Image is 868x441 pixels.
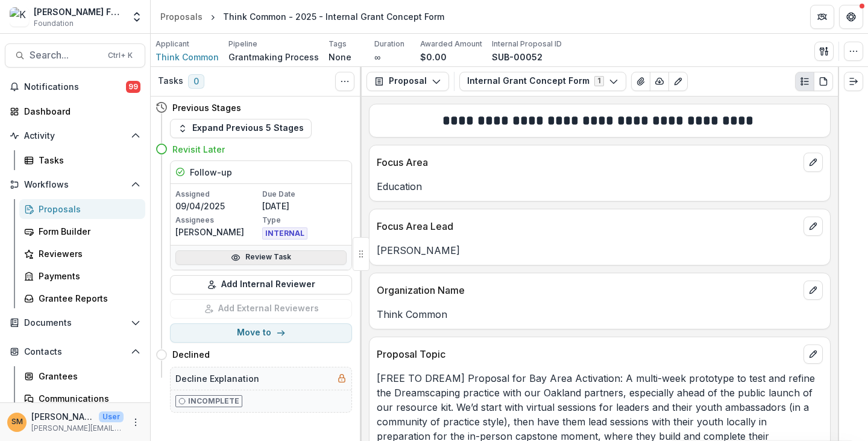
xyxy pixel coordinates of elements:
a: Grantee Reports [19,288,145,308]
button: Partners [810,5,834,29]
a: Review Task [175,250,347,265]
a: Dashboard [5,101,145,121]
button: View Attached Files [631,72,650,91]
p: [PERSON_NAME][EMAIL_ADDRESS][PERSON_NAME][DOMAIN_NAME] [31,423,124,434]
button: Internal Grant Concept Form1 [459,72,626,91]
span: Search... [30,49,101,61]
span: Activity [24,131,126,141]
button: Expand right [844,72,863,91]
h5: Decline Explanation [175,372,259,385]
button: Expand Previous 5 Stages [170,119,312,138]
button: Add Internal Reviewer [170,275,352,294]
div: Dashboard [24,105,136,118]
p: Grantmaking Process [228,51,319,63]
button: Open Workflows [5,175,145,194]
button: edit [804,153,823,172]
div: Think Common - 2025 - Internal Grant Concept Form [223,10,444,23]
p: Organization Name [377,283,799,297]
h4: Declined [172,348,210,361]
p: Duration [374,39,404,49]
p: Proposal Topic [377,347,799,361]
button: Open Contacts [5,342,145,361]
div: [PERSON_NAME] Foundation [34,5,124,18]
p: Focus Area [377,155,799,170]
button: Add External Reviewers [170,299,352,319]
h4: Previous Stages [172,101,241,114]
p: $0.00 [420,51,447,63]
p: SUB-00052 [492,51,542,63]
button: Proposal [366,72,449,91]
p: [DATE] [262,200,347,212]
button: Open Activity [5,126,145,145]
a: Tasks [19,150,145,170]
span: 99 [126,81,140,93]
p: Type [262,215,347,226]
div: Proposals [160,10,203,23]
div: Ctrl + K [105,49,135,62]
p: Pipeline [228,39,257,49]
h5: Follow-up [190,166,232,179]
a: Form Builder [19,221,145,241]
p: ∞ [374,51,380,63]
p: Focus Area Lead [377,219,799,233]
a: Think Common [156,51,219,63]
p: [PERSON_NAME] [31,410,94,423]
p: Due Date [262,189,347,200]
p: Awarded Amount [420,39,482,49]
img: Kapor Foundation [10,7,29,27]
div: Tasks [39,154,136,167]
span: Contacts [24,347,126,357]
button: edit [804,281,823,300]
button: Open entity switcher [128,5,145,29]
button: edit [804,344,823,364]
div: Subina Mahal [11,418,23,426]
button: Get Help [839,5,863,29]
a: Payments [19,266,145,286]
a: Communications [19,389,145,408]
p: Assignees [175,215,260,226]
button: Toggle View Cancelled Tasks [335,72,354,91]
button: Move to [170,323,352,343]
button: edit [804,217,823,236]
span: Foundation [34,18,74,29]
h3: Tasks [158,76,183,86]
button: Search... [5,43,145,68]
p: Think Common [377,307,823,322]
div: Proposals [39,203,136,215]
button: Open Documents [5,313,145,332]
span: Workflows [24,180,126,190]
button: PDF view [814,72,833,91]
p: Internal Proposal ID [492,39,562,49]
p: Applicant [156,39,189,49]
button: More [128,415,143,430]
p: Tags [329,39,347,49]
button: Edit as form [668,72,688,91]
span: INTERNAL [262,227,307,240]
div: Form Builder [39,225,136,238]
span: Documents [24,318,126,328]
div: Grantee Reports [39,292,136,305]
h4: Revisit Later [172,143,225,156]
p: User [99,411,124,422]
p: Assigned [175,189,260,200]
span: 0 [188,74,204,89]
p: None [329,51,351,63]
p: Education [377,179,823,194]
a: Proposals [156,8,207,25]
p: [PERSON_NAME] [377,243,823,258]
button: Plaintext view [795,72,814,91]
p: [PERSON_NAME] [175,226,260,238]
button: Notifications99 [5,77,145,97]
a: Grantees [19,366,145,386]
div: Grantees [39,370,136,382]
p: 09/04/2025 [175,200,260,212]
a: Proposals [19,199,145,219]
div: Payments [39,270,136,282]
span: Notifications [24,82,126,92]
p: Incomplete [188,396,239,407]
nav: breadcrumb [156,8,449,25]
div: Reviewers [39,247,136,260]
div: Communications [39,392,136,405]
a: Reviewers [19,244,145,264]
